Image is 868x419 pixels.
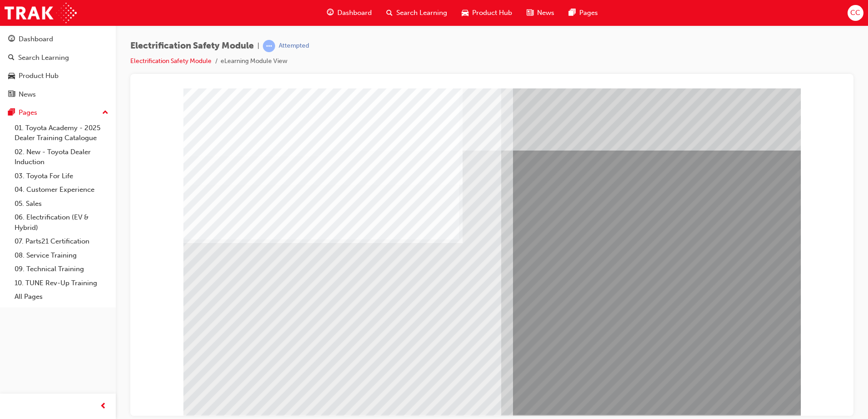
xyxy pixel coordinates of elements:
div: Product Hub [19,71,59,81]
a: News [4,86,112,103]
span: up-icon [102,107,108,119]
div: Search Learning [18,53,69,63]
a: 08. Service Training [11,248,112,263]
span: car-icon [8,72,15,80]
button: Pages [4,104,112,121]
span: | [257,41,259,51]
a: pages-iconPages [562,4,605,22]
span: Dashboard [337,8,372,18]
span: guage-icon [8,35,15,44]
div: News [19,89,36,100]
a: 10. TUNE Rev-Up Training [11,276,112,290]
span: Electrification Safety Module [130,41,254,51]
a: search-iconSearch Learning [379,4,454,22]
a: All Pages [11,290,112,304]
span: search-icon [8,54,15,62]
span: search-icon [386,7,393,19]
span: prev-icon [100,401,107,412]
span: Product Hub [472,8,512,18]
span: CC [850,8,860,18]
span: car-icon [462,7,469,19]
a: 06. Electrification (EV & Hybrid) [11,210,112,234]
a: 09. Technical Training [11,262,112,276]
div: Dashboard [19,34,53,44]
span: News [537,8,554,18]
span: Pages [579,8,598,18]
button: CC [848,5,863,21]
a: Search Learning [4,49,112,66]
a: news-iconNews [519,4,562,22]
span: news-icon [8,91,15,99]
span: Search Learning [396,8,447,18]
span: learningRecordVerb_ATTEMPT-icon [263,40,275,52]
a: 04. Customer Experience [11,183,112,197]
a: 05. Sales [11,197,112,211]
a: Electrification Safety Module [130,57,212,65]
a: 03. Toyota For Life [11,169,112,183]
a: 07. Parts21 Certification [11,234,112,248]
a: 02. New - Toyota Dealer Induction [11,145,112,169]
span: pages-icon [8,109,15,117]
li: eLearning Module View [221,56,287,67]
a: car-iconProduct Hub [454,4,519,22]
span: pages-icon [569,7,576,19]
a: 01. Toyota Academy - 2025 Dealer Training Catalogue [11,121,112,145]
div: Attempted [279,42,309,50]
span: news-icon [527,7,533,19]
a: Dashboard [4,31,112,48]
a: Product Hub [4,68,112,84]
span: guage-icon [327,7,334,19]
a: guage-iconDashboard [320,4,379,22]
img: Trak [5,3,77,23]
button: DashboardSearch LearningProduct HubNews [4,29,112,104]
div: Pages [19,107,37,118]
